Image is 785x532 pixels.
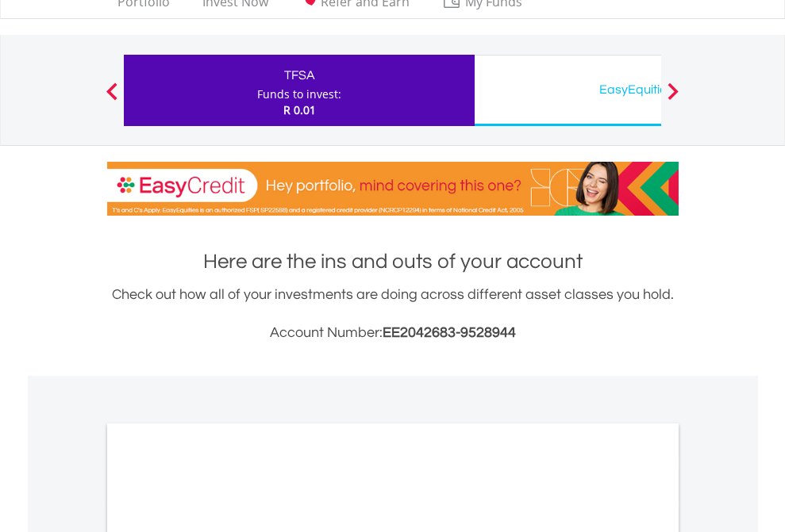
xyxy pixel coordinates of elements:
div: TFSA [133,64,465,86]
div: Funds to invest: [257,86,341,102]
button: Next [657,90,689,106]
img: EasyCredit Promotion Banner [107,162,679,216]
h1: Here are the ins and outs of your account [107,247,679,276]
div: Check out how all of your investments are doing across different asset classes you hold. [107,284,679,344]
span: EE2042683-9528944 [383,325,516,340]
h3: Account Number: [107,322,679,344]
button: Previous [96,90,128,106]
span: R 0.01 [283,102,316,117]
